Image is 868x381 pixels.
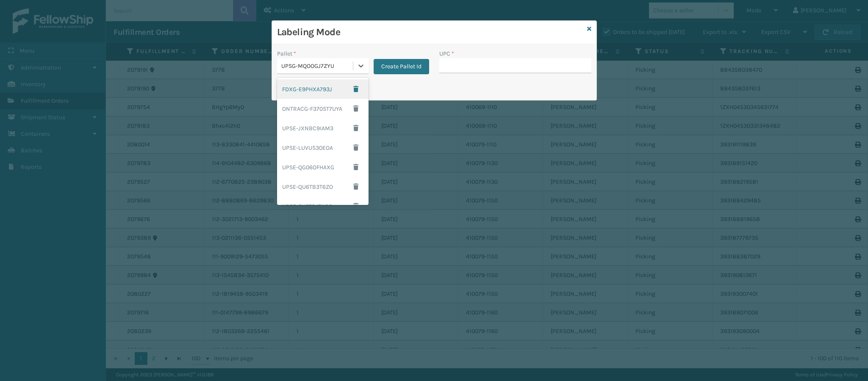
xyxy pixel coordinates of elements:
div: UPSE-QV578J7KO6 [277,196,369,216]
label: UPC [439,49,454,58]
div: ONTRACG-F370ST7UYA [277,99,369,118]
div: UPSG-MQOOGJ7ZYU [281,62,354,70]
div: UPSE-LUVUS30EOA [277,138,369,157]
div: FDXG-E9PHXA793J [277,79,369,99]
div: UPSE-JXNBC9IAM3 [277,118,369,138]
h3: Labeling Mode [277,26,584,39]
label: Pallet [277,49,296,58]
button: Create Pallet Id [374,59,429,74]
div: UPSE-QG06OFHAXG [277,157,369,177]
div: UPSE-QU6TB3T6ZO [277,177,369,196]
